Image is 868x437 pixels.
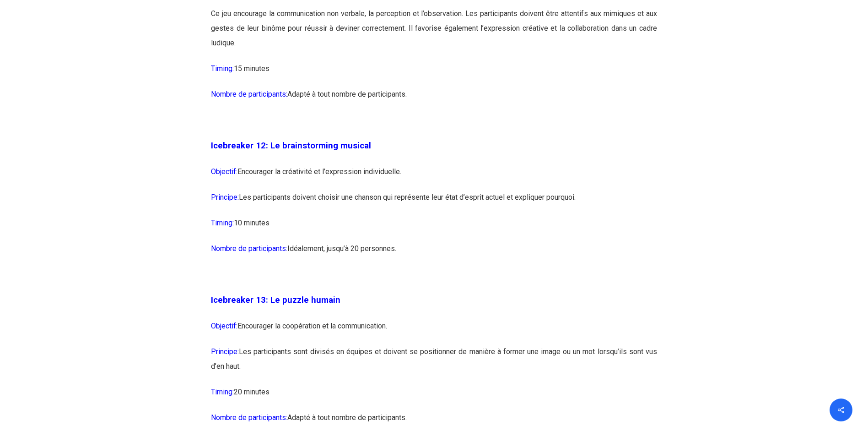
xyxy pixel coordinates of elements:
span: Nombre de participants: [211,413,287,422]
span: Objectif: [211,322,237,330]
span: Nombre de participants: [211,244,287,253]
span: Principe: [211,347,239,356]
span: Objectif: [211,167,237,176]
span: Icebreaker 12: Le brainstorming musical [211,141,371,151]
span: Timing: [211,218,234,227]
p: Idéalement, jusqu’à 20 personnes. [211,241,657,267]
p: Les participants doivent choisir une chanson qui représente leur état d’esprit actuel et explique... [211,190,657,216]
p: Les participants sont divisés en équipes et doivent se positionner de manière à former une image ... [211,344,657,385]
p: 10 minutes [211,216,657,241]
p: Adapté à tout nombre de participants. [211,87,657,113]
p: 20 minutes [211,385,657,410]
p: 15 minutes [211,61,657,87]
p: Ce jeu encourage la communication non verbale, la perception et l’observation. Les participants d... [211,6,657,61]
span: Nombre de participants: [211,90,287,98]
span: Timing: [211,388,234,396]
span: Timing: [211,64,234,73]
p: Encourager la coopération et la communication. [211,319,657,344]
span: Principe: [211,193,239,202]
span: Icebreaker 13: Le puzzle humain [211,295,340,305]
p: Adapté à tout nombre de participants. [211,410,657,436]
p: Encourager la créativité et l’expression individuelle. [211,164,657,190]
